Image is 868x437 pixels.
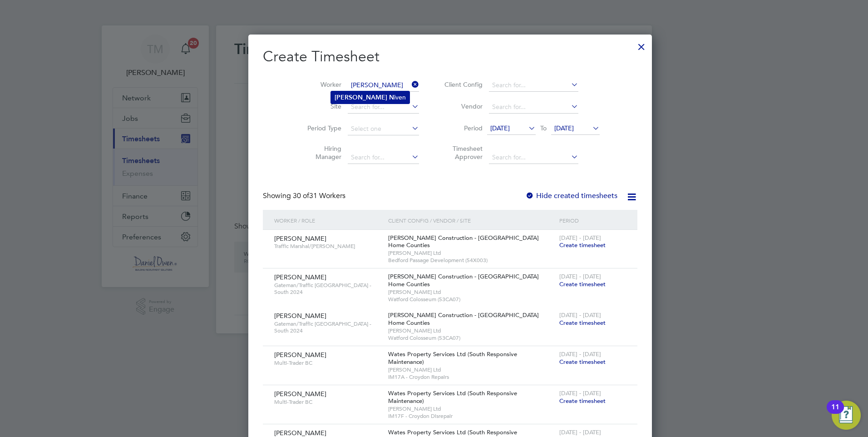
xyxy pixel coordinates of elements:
span: Gateman/Traffic [GEOGRAPHIC_DATA] - South 2024 [274,282,381,296]
label: Timesheet Approver [442,144,483,161]
span: [PERSON_NAME] Ltd [388,288,555,296]
input: Search for... [489,101,578,114]
b: N [389,94,394,101]
span: IM17F - Croydon Disrepair [388,412,555,420]
span: [PERSON_NAME] Ltd [388,366,555,373]
span: Bedford Passage Development (54X003) [388,257,555,264]
span: [PERSON_NAME] [274,312,326,320]
span: To [538,122,549,134]
div: Showing [263,191,347,201]
input: Select one [348,123,419,135]
div: Client Config / Vendor / Site [386,210,557,231]
span: Create timesheet [559,241,606,249]
input: Search for... [348,101,419,114]
input: Search for... [348,151,419,164]
input: Search for... [489,151,578,164]
span: [PERSON_NAME] Ltd [388,249,555,257]
span: [DATE] - [DATE] [559,389,601,397]
span: [DATE] - [DATE] [559,311,601,319]
span: [PERSON_NAME] Ltd [388,327,555,334]
label: Hide created timesheets [525,191,617,200]
span: Multi-Trader BC [274,398,381,406]
span: 31 Workers [293,191,345,200]
span: [PERSON_NAME] Construction - [GEOGRAPHIC_DATA] Home Counties [388,273,539,288]
span: [DATE] [490,124,510,132]
button: Open Resource Center, 11 new notifications [832,401,861,430]
span: [DATE] - [DATE] [559,234,601,242]
div: Worker / Role [272,210,386,231]
span: Create timesheet [559,319,606,327]
b: [PERSON_NAME] [335,94,387,101]
span: IM17A - Croydon Repairs [388,373,555,381]
input: Search for... [348,79,419,92]
label: Period Type [301,124,341,132]
label: Vendor [442,102,483,110]
span: Watford Colosseum (53CA07) [388,334,555,342]
span: Wates Property Services Ltd (South Responsive Maintenance) [388,389,517,405]
h2: Create Timesheet [263,47,637,66]
span: [PERSON_NAME] [274,234,326,243]
div: Period [557,210,628,231]
label: Worker [301,80,341,89]
label: Hiring Manager [301,144,341,161]
span: [PERSON_NAME] [274,351,326,359]
span: [PERSON_NAME] Construction - [GEOGRAPHIC_DATA] Home Counties [388,311,539,327]
span: [PERSON_NAME] [274,273,326,281]
span: Create timesheet [559,280,606,288]
label: Period [442,124,483,132]
input: Search for... [489,79,578,92]
span: [DATE] - [DATE] [559,273,601,280]
label: Client Config [442,80,483,89]
span: Multi-Trader BC [274,359,381,367]
div: 11 [831,407,839,419]
span: 30 of [293,191,309,200]
span: [PERSON_NAME] Ltd [388,405,555,412]
span: Watford Colosseum (53CA07) [388,296,555,303]
span: [DATE] [554,124,574,132]
span: Wates Property Services Ltd (South Responsive Maintenance) [388,350,517,366]
span: Gateman/Traffic [GEOGRAPHIC_DATA] - South 2024 [274,320,381,334]
span: Create timesheet [559,358,606,366]
span: [PERSON_NAME] Construction - [GEOGRAPHIC_DATA] Home Counties [388,234,539,249]
span: Traffic Marshal/[PERSON_NAME] [274,243,381,250]
label: Site [301,102,341,110]
span: [DATE] - [DATE] [559,350,601,358]
span: [PERSON_NAME] [274,429,326,437]
span: [PERSON_NAME] [274,390,326,398]
span: Create timesheet [559,397,606,405]
span: [DATE] - [DATE] [559,428,601,436]
li: iven [331,91,409,104]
